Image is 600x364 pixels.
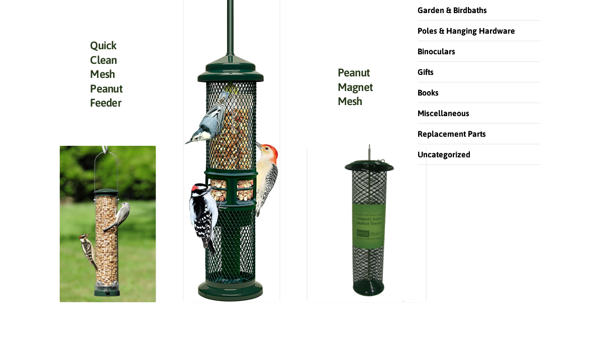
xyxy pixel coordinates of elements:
a: Gifts [418,67,434,76]
a: Quick Clean Mesh Peanut Feeder [90,39,122,109]
a: Peanut Magnet Mesh [338,66,373,108]
a: Poles & Hanging Hardware [418,26,515,35]
a: Replacement Parts [418,129,486,138]
a: Garden & Birdbaths [418,6,487,15]
a: Miscellaneous [418,109,469,118]
a: Books [418,88,439,97]
a: Binoculars [418,47,455,56]
a: Uncategorized [418,150,470,159]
